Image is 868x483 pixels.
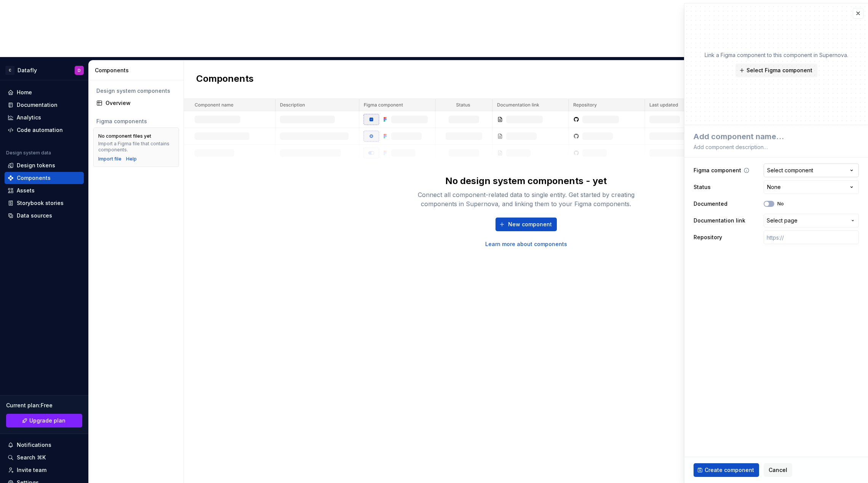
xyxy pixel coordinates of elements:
a: Data sources [5,210,84,222]
button: Import file [98,156,121,162]
button: Select page [764,214,859,227]
div: Code automation [17,126,63,134]
div: No design system components - yet [445,175,607,187]
div: Figma components [96,118,176,125]
button: New component [496,218,557,231]
span: New component [508,221,552,228]
span: Create component [705,466,754,474]
a: Assets [5,184,84,197]
div: Search ⌘K [17,454,46,461]
button: Select Figma component [735,64,817,77]
div: Data sources [17,212,52,219]
div: Design system data [6,150,51,156]
input: https:// [764,230,859,244]
a: Overview [93,97,179,109]
div: Home [17,89,32,96]
span: Select page [767,217,798,224]
h2: Components [196,73,254,86]
label: No [777,201,784,207]
div: Notifications [17,441,51,449]
div: Storybook stories [17,199,64,207]
label: Repository [694,234,722,241]
div: Components [95,67,181,74]
div: Current plan : Free [6,402,82,409]
button: CDataflyD [2,62,87,78]
div: Import a Figma file that contains components. [98,141,174,153]
a: Documentation [5,99,84,111]
button: Select component [764,164,859,177]
a: Design tokens [5,159,84,172]
label: Figma component [694,167,741,174]
a: Components [5,172,84,184]
div: D [78,67,81,73]
button: Create component [694,463,759,477]
a: Home [5,86,84,99]
span: Cancel [769,466,787,474]
label: Status [694,183,711,191]
div: No component files yet [98,133,151,139]
p: Link a Figma component to this component in Supernova. [705,51,848,59]
div: Invite team [17,466,46,474]
div: Analytics [17,114,41,121]
a: Invite team [5,464,84,476]
button: Search ⌘K [5,451,84,464]
a: Storybook stories [5,197,84,209]
div: Select component [767,167,813,174]
label: Documentation link [694,217,745,224]
div: C [5,66,14,75]
div: Assets [17,187,35,194]
a: Analytics [5,111,84,124]
button: Notifications [5,439,84,451]
div: Datafly [18,67,37,74]
a: Upgrade plan [6,414,82,427]
div: Overview [106,99,176,107]
div: Connect all component-related data to single entity. Get started by creating components in Supern... [404,190,648,208]
span: Select Figma component [747,67,812,74]
a: Help [126,156,137,162]
div: Documentation [17,101,58,109]
div: Design system components [96,87,176,95]
div: Components [17,174,51,182]
a: Learn more about components [485,240,567,248]
div: Design tokens [17,162,55,169]
span: Upgrade plan [29,417,66,424]
label: Documented [694,200,727,208]
a: Code automation [5,124,84,136]
button: Cancel [764,463,792,477]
